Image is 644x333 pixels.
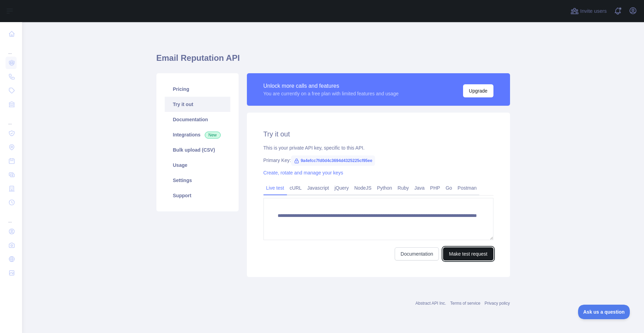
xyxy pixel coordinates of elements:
a: Python [374,182,395,193]
button: Make test request [443,247,493,260]
a: Postman [455,182,479,193]
span: Invite users [580,7,607,15]
a: Documentation [165,112,230,127]
a: Terms of service [450,301,480,306]
h1: Email Reputation API [156,53,510,69]
span: New [205,132,221,139]
div: Unlock more calls and features [263,82,399,90]
h2: Try it out [263,129,493,139]
a: Privacy policy [484,301,510,306]
div: ... [6,112,17,126]
div: You are currently on a free plan with limited features and usage [263,90,399,97]
a: Javascript [305,182,332,193]
div: ... [6,41,17,55]
a: Ruby [395,182,412,193]
a: Usage [165,158,230,173]
a: Create, rotate and manage your keys [263,170,343,175]
a: Bulk upload (CSV) [165,142,230,158]
a: NodeJS [352,182,374,193]
a: Java [412,182,427,193]
a: Pricing [165,82,230,97]
a: Support [165,188,230,203]
a: Try it out [165,97,230,112]
a: PHP [427,182,443,193]
a: cURL [287,182,305,193]
a: Abstract API Inc. [415,301,446,306]
div: This is your private API key, specific to this API. [263,144,493,151]
iframe: Toggle Customer Support [578,305,630,319]
a: Go [443,182,455,193]
div: ... [6,210,17,224]
a: Live test [263,182,287,193]
span: 9a4efcc7fd0d4c3694d4325225cf95ee [291,155,375,166]
button: Upgrade [463,84,493,97]
a: Settings [165,173,230,188]
a: Documentation [395,247,439,260]
a: Integrations New [165,127,230,142]
button: Invite users [569,6,608,17]
div: Primary Key: [263,157,493,164]
a: jQuery [332,182,352,193]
